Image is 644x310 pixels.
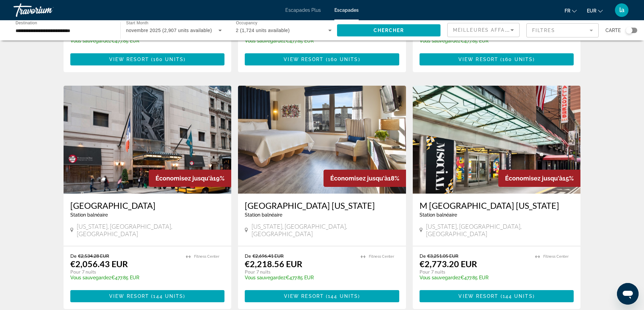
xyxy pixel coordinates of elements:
[109,293,149,299] span: View Resort
[505,175,563,182] span: Économisez jusqu'à
[330,175,388,182] span: Économisez jusqu'à
[502,57,533,62] span: 160 units
[194,254,219,259] span: Fitness Center
[453,26,514,34] mat-select: Sort by
[78,253,109,259] span: €2,534.28 EUR
[420,269,529,275] p: Pour 7 nuits
[153,293,183,299] span: 144 units
[245,38,286,44] span: Vous sauvegardez
[420,275,460,280] span: Vous sauvegardez
[70,275,180,280] p: €477.85 EUR
[245,253,251,259] span: De
[16,21,37,25] span: Destination
[420,212,457,218] span: Station balnéaire
[236,28,290,33] span: 2 (1,724 units available)
[458,293,498,299] span: View Resort
[324,293,360,299] span: ( )
[149,57,186,62] span: ( )
[420,200,574,210] a: M [GEOGRAPHIC_DATA] [US_STATE]
[245,275,286,280] span: Vous sauvegardez
[70,253,76,259] span: De
[334,7,359,13] a: Escapades
[498,57,535,62] span: ( )
[328,293,358,299] span: 144 units
[70,259,128,269] p: €2,056.43 EUR
[70,200,225,210] a: [GEOGRAPHIC_DATA]
[565,6,577,16] button: Changer de langue
[328,57,358,62] span: 160 units
[526,23,599,38] button: Filter
[285,7,321,13] a: Escapades Plus
[245,269,354,275] p: Pour 7 nuits
[374,28,404,33] span: Chercher
[70,38,180,44] p: €477.85 EUR
[245,200,399,210] a: [GEOGRAPHIC_DATA] [US_STATE]
[453,27,518,33] span: Meilleures affaires
[324,170,406,187] div: 18%
[245,212,282,218] span: Station balnéaire
[253,253,284,259] span: €2,696.41 EUR
[70,290,225,302] button: View Resort(144 units)
[324,57,360,62] span: ( )
[420,259,477,269] p: €2,773.20 EUR
[70,212,108,218] span: Station balnéaire
[426,223,574,237] span: [US_STATE], [GEOGRAPHIC_DATA], [GEOGRAPHIC_DATA]
[252,223,399,237] span: [US_STATE], [GEOGRAPHIC_DATA], [GEOGRAPHIC_DATA]
[245,275,354,280] p: €477.85 EUR
[543,254,569,259] span: Fitness Center
[284,293,324,299] span: View Resort
[64,86,232,194] img: RU23E01X.jpg
[427,253,458,259] span: €3,251.05 EUR
[70,53,225,65] button: View Resort(160 units)
[587,8,596,13] font: EUR
[245,259,302,269] p: €2,218.56 EUR
[498,170,580,187] div: 15%
[587,6,603,16] button: Changer de devise
[420,38,460,44] span: Vous sauvegardez
[619,6,624,13] font: la
[420,290,574,302] button: View Resort(144 units)
[605,26,621,35] span: Carte
[149,170,231,187] div: 19%
[149,293,185,299] span: ( )
[14,1,81,19] a: Travorium
[238,86,406,194] img: RT76I01X.jpg
[156,175,213,182] span: Économisez jusqu'à
[77,223,224,237] span: [US_STATE], [GEOGRAPHIC_DATA], [GEOGRAPHIC_DATA]
[245,290,399,302] button: View Resort(144 units)
[369,254,394,259] span: Fitness Center
[617,283,639,305] iframe: Bouton de lancement de la fenêtre de messagerie
[109,57,149,62] span: View Resort
[153,57,184,62] span: 160 units
[420,53,574,65] button: View Resort(160 units)
[337,24,440,36] button: Chercher
[499,293,535,299] span: ( )
[70,38,111,44] span: Vous sauvegardez
[245,53,399,65] button: View Resort(160 units)
[126,28,212,33] span: novembre 2025 (2,907 units available)
[284,57,324,62] span: View Resort
[458,57,498,62] span: View Resort
[236,21,257,25] span: Occupancy
[413,86,581,194] img: RT73E01X.jpg
[420,253,426,259] span: De
[420,275,529,280] p: €477.85 EUR
[126,21,148,25] span: Start Month
[613,3,630,17] button: Menu utilisateur
[245,38,354,44] p: €477.85 EUR
[70,269,180,275] p: Pour 7 nuits
[503,293,533,299] span: 144 units
[420,38,529,44] p: €477.85 EUR
[565,8,570,13] font: fr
